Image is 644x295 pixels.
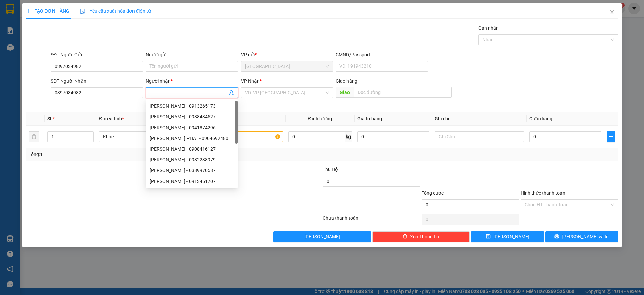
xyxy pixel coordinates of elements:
[435,131,524,142] input: Ghi Chú
[194,131,283,142] input: VD: Bàn, Ghế
[304,233,340,240] span: [PERSON_NAME]
[308,116,332,121] span: Định lượng
[146,101,238,111] div: ĐẶNG KIM THÁI - 0913265173
[521,190,565,196] label: Hình thức thanh toán
[345,131,352,142] span: kg
[432,112,527,126] th: Ghi chú
[357,131,429,142] input: 0
[422,190,444,196] span: Tổng cước
[86,137,93,142] span: Decrease Value
[146,77,238,85] div: Người nhận
[273,231,371,242] button: [PERSON_NAME]
[323,167,338,172] span: Thu Hộ
[47,116,53,121] span: SL
[336,51,428,58] div: CMND/Passport
[609,10,615,15] span: close
[336,87,354,98] span: Giao
[26,9,31,13] span: plus
[493,233,529,240] span: [PERSON_NAME]
[150,135,234,142] div: [PERSON_NAME] PHÁT - 0904692480
[146,99,238,106] div: Tên không hợp lệ
[150,167,234,174] div: [PERSON_NAME] - 0389970587
[607,131,615,142] button: plus
[150,145,234,153] div: [PERSON_NAME] - 0908416127
[603,3,622,22] button: Close
[554,234,559,239] span: printer
[607,134,615,139] span: plus
[322,214,421,226] div: Chưa thanh toán
[471,231,544,242] button: save[PERSON_NAME]
[402,234,407,239] span: delete
[146,165,238,176] div: ĐẶNG ĐÔNG - 0389970587
[150,113,234,120] div: [PERSON_NAME] - 0988434527
[146,154,238,165] div: ĐẶNG HƯƠNG - 0982238979
[150,102,234,110] div: [PERSON_NAME] - 0913265173
[51,51,143,58] div: SĐT Người Gửi
[229,90,234,95] span: user-add
[146,176,238,187] div: ĐẶNG HUY ĐỨC - 0913451707
[241,51,333,58] div: VP gửi
[29,131,39,142] button: delete
[372,231,470,242] button: deleteXóa Thông tin
[146,133,238,144] div: ĐẶNG THỊNH PHÁT - 0904692480
[146,122,238,133] div: ĐẶNG VƯỢNG - 0941874296
[146,111,238,122] div: ĐẶNG VÕ LÂM - 0988434527
[99,116,124,121] span: Đơn vị tính
[88,133,92,137] span: up
[562,233,609,240] span: [PERSON_NAME] và In
[336,78,357,84] span: Giao hàng
[241,78,260,84] span: VP Nhận
[26,8,69,14] span: TẠO ĐƠN HÀNG
[51,77,143,85] div: SĐT Người Nhận
[245,61,329,71] span: Nha Trang
[146,51,238,58] div: Người gửi
[150,178,234,185] div: [PERSON_NAME] - 0913451707
[150,156,234,163] div: [PERSON_NAME] - 0982238979
[545,231,618,242] button: printer[PERSON_NAME] và In
[410,233,439,240] span: Xóa Thông tin
[86,132,93,137] span: Increase Value
[150,124,234,131] div: [PERSON_NAME] - 0941874296
[354,87,452,98] input: Dọc đường
[29,151,249,158] div: Tổng: 1
[103,132,184,142] span: Khác
[529,116,552,121] span: Cước hàng
[486,234,491,239] span: save
[357,116,382,121] span: Giá trị hàng
[88,137,92,141] span: down
[146,144,238,154] div: ĐẶNG THỊ THU THỦY - 0908416127
[80,8,151,14] span: Yêu cầu xuất hóa đơn điện tử
[478,25,499,31] label: Gán nhãn
[80,9,86,14] img: icon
